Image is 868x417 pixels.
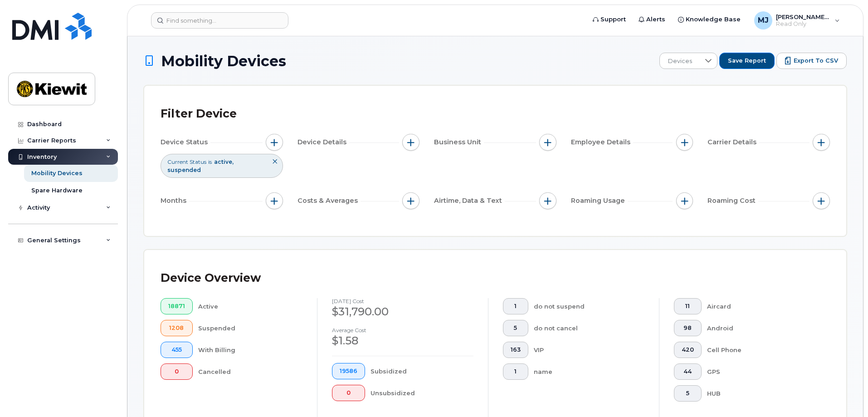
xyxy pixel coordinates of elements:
[161,266,261,290] div: Device Overview
[198,320,303,336] div: Suspended
[674,363,702,380] button: 44
[534,342,645,358] div: VIP
[198,298,303,314] div: Active
[674,342,702,358] button: 420
[503,298,528,314] button: 1
[371,363,474,379] div: Subsidized
[198,342,303,358] div: With Billing
[168,368,185,375] span: 0
[167,158,206,166] span: Current Status
[707,137,759,147] span: Carrier Details
[682,346,694,353] span: 420
[167,167,201,173] span: suspended
[161,342,193,358] button: 455
[332,363,365,379] button: 19586
[161,363,193,380] button: 0
[332,304,473,319] div: $31,790.00
[503,363,528,380] button: 1
[707,298,816,314] div: Aircard
[674,298,702,314] button: 11
[707,196,758,206] span: Roaming Cost
[571,137,633,147] span: Employee Details
[534,298,645,314] div: do not suspend
[511,324,521,332] span: 5
[340,389,357,397] span: 0
[214,158,234,165] span: active
[534,363,645,380] div: name
[534,320,645,336] div: do not cancel
[707,342,816,358] div: Cell Phone
[682,390,694,397] span: 5
[332,385,365,401] button: 0
[161,102,237,126] div: Filter Device
[161,137,210,147] span: Device Status
[297,137,349,147] span: Device Details
[434,196,505,206] span: Airtime, Data & Text
[168,303,185,310] span: 18871
[511,368,521,375] span: 1
[794,57,838,65] span: Export to CSV
[674,320,702,336] button: 98
[707,385,816,402] div: HUB
[829,378,861,410] iframe: Messenger Launcher
[682,368,694,375] span: 44
[168,346,185,353] span: 455
[511,346,521,353] span: 163
[707,320,816,336] div: Android
[332,327,473,333] h4: Average cost
[511,303,521,310] span: 1
[340,368,357,375] span: 19586
[161,298,193,314] button: 18871
[707,363,816,380] div: GPS
[776,53,847,69] button: Export to CSV
[332,298,473,304] h4: [DATE] cost
[161,53,286,69] span: Mobility Devices
[682,324,694,332] span: 98
[371,385,474,401] div: Unsubsidized
[168,324,185,332] span: 1208
[198,363,303,380] div: Cancelled
[719,53,775,69] button: Save Report
[161,320,193,336] button: 1208
[660,53,700,69] span: Devices
[674,385,702,402] button: 5
[208,158,212,166] span: is
[682,303,694,310] span: 11
[503,320,528,336] button: 5
[161,196,189,206] span: Months
[503,342,528,358] button: 163
[297,196,361,206] span: Costs & Averages
[332,333,473,348] div: $1.58
[434,137,484,147] span: Business Unit
[728,57,766,65] span: Save Report
[571,196,628,206] span: Roaming Usage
